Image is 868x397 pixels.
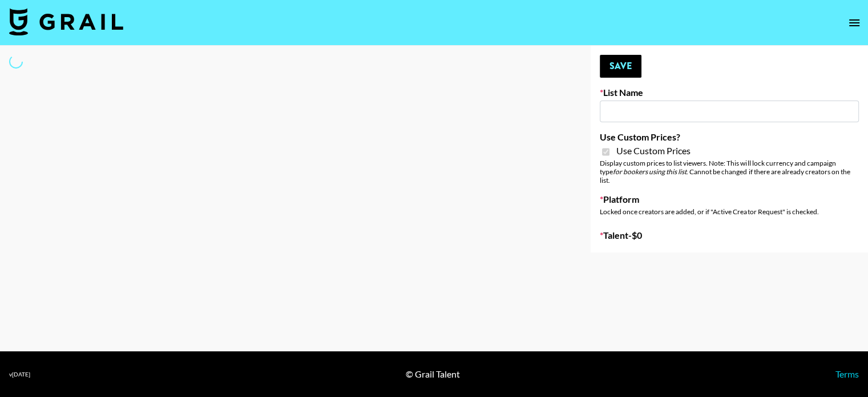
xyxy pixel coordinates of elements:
[406,368,460,380] div: © Grail Talent
[600,131,859,143] label: Use Custom Prices?
[600,194,859,205] label: Platform
[600,87,859,98] label: List Name
[616,145,691,157] span: Use Custom Prices
[600,230,859,241] label: Talent - $ 0
[600,159,859,185] div: Display custom prices to list viewers. Note: This will lock currency and campaign type . Cannot b...
[9,371,30,378] div: v [DATE]
[835,368,859,379] a: Terms
[600,55,641,78] button: Save
[9,8,123,35] img: Grail Talent
[843,11,866,34] button: open drawer
[613,167,687,176] em: for bookers using this list
[600,207,859,216] div: Locked once creators are added, or if "Active Creator Request" is checked.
